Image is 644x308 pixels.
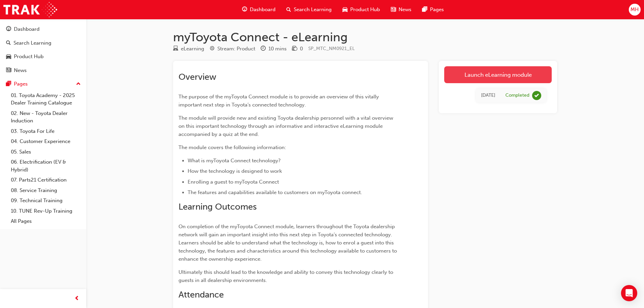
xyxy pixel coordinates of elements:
span: Overview [178,72,216,82]
button: Pages [3,78,84,90]
span: The purpose of the myToyota Connect module is to provide an overview of this vitally important ne... [178,94,380,108]
span: How the technology is designed to work [188,168,282,174]
div: Stream: Product [217,45,255,53]
div: Price [292,45,303,53]
h1: myToyota Connect - eLearning [173,30,557,45]
a: search-iconSearch Learning [281,3,337,17]
a: pages-iconPages [417,3,449,17]
img: Trak [3,2,57,17]
a: guage-iconDashboard [237,3,281,17]
button: MH [629,4,641,16]
span: pages-icon [422,5,427,14]
span: up-icon [76,80,81,89]
a: news-iconNews [385,3,417,17]
span: news-icon [6,68,11,74]
span: The module covers the following information: [178,144,286,150]
span: Learning resource code [308,46,355,51]
span: The module will provide new and existing Toyota dealership personnel with a vital overview on thi... [178,115,395,137]
div: 0 [300,45,303,53]
span: News [399,6,411,14]
span: pages-icon [6,81,11,87]
a: 07. Parts21 Certification [8,175,84,185]
a: 01. Toyota Academy - 2025 Dealer Training Catalogue [8,90,84,108]
span: learningRecordVerb_COMPLETE-icon [532,91,541,100]
div: Open Intercom Messenger [621,285,637,301]
span: car-icon [342,5,348,14]
a: 03. Toyota For Life [8,126,84,137]
div: eLearning [181,45,204,53]
div: Stream [210,45,255,53]
span: Attendance [178,289,224,300]
a: 06. Electrification (EV & Hybrid) [8,157,84,175]
a: News [3,64,84,77]
div: Duration [261,45,287,53]
div: News [14,67,27,74]
a: Launch eLearning module [444,66,552,83]
a: 10. TUNE Rev-Up Training [8,206,84,216]
span: car-icon [6,54,11,60]
span: news-icon [391,5,396,14]
div: Type [173,45,204,53]
span: prev-icon [74,294,79,303]
div: 10 mins [268,45,287,53]
div: Dashboard [14,25,40,33]
a: Search Learning [3,37,84,49]
span: search-icon [6,40,11,46]
span: What is myToyota Connect technology? [188,158,281,164]
a: 02. New - Toyota Dealer Induction [8,108,84,126]
span: learningResourceType_ELEARNING-icon [173,46,178,52]
span: Enrolling a guest to myToyota Connect [188,179,279,185]
span: target-icon [210,46,215,52]
span: Pages [430,6,444,14]
span: MH [630,6,639,14]
div: Search Learning [14,39,51,47]
span: Dashboard [250,6,276,14]
div: Product Hub [14,53,44,61]
button: DashboardSearch LearningProduct HubNews [3,22,84,78]
a: Product Hub [3,50,84,63]
a: car-iconProduct Hub [337,3,385,17]
a: 05. Sales [8,147,84,157]
a: 09. Technical Training [8,195,84,206]
span: On completion of the myToyota Connect module, learners throughout the Toyota dealership network w... [178,223,398,262]
span: Ultimately this should lead to the knowledge and ability to convey this technology clearly to gue... [178,269,395,283]
div: Completed [505,92,529,99]
span: The features and capabilities available to customers on myToyota connect. [188,189,362,195]
a: Dashboard [3,23,84,35]
span: Search Learning [294,6,332,14]
span: money-icon [292,46,297,52]
a: 08. Service Training [8,185,84,196]
span: search-icon [286,5,291,14]
span: Learning Outcomes [178,202,257,212]
span: Product Hub [350,6,380,14]
span: clock-icon [261,46,266,52]
a: All Pages [8,216,84,227]
span: guage-icon [6,26,11,32]
div: Pages [14,80,28,88]
div: Tue Sep 27 2022 00:00:00 GMT+1000 (Australian Eastern Standard Time) [481,92,495,99]
span: guage-icon [242,5,247,14]
a: 04. Customer Experience [8,136,84,147]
